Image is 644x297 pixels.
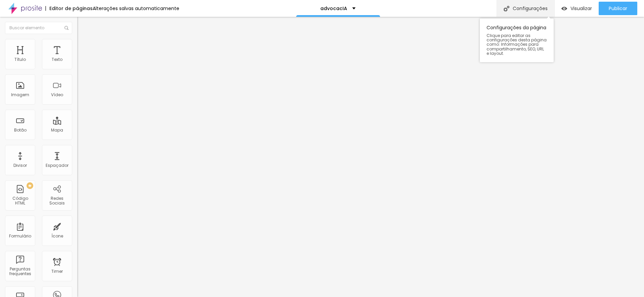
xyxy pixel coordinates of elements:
[570,6,592,11] span: Visualizar
[46,163,68,168] div: Espaçador
[51,128,63,133] div: Mapa
[320,6,347,11] p: advocacIA
[609,6,627,11] span: Publicar
[51,92,63,97] div: Vídeo
[14,128,27,133] div: Botão
[14,57,26,62] div: Título
[599,2,637,15] button: Publicar
[561,6,567,11] img: view-1.svg
[45,6,93,11] div: Editor de páginas
[7,196,33,206] div: Código HTML
[555,2,599,15] button: Visualizar
[52,57,62,62] div: Texto
[487,33,547,55] span: Clique para editar as configurações desta página como: Informações para compartilhamento, SEO, UR...
[11,92,29,97] div: Imagem
[7,267,33,276] div: Perguntas frequentes
[93,6,179,11] div: Alterações salvas automaticamente
[51,234,63,238] div: Ícone
[480,18,554,62] div: Configurações da página
[504,6,509,11] img: Icone
[44,196,70,206] div: Redes Sociais
[77,17,644,297] iframe: Editor
[13,163,27,168] div: Divisor
[64,26,68,30] img: Icone
[5,22,72,34] input: Buscar elemento
[9,234,31,238] div: Formulário
[51,269,63,274] div: Timer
